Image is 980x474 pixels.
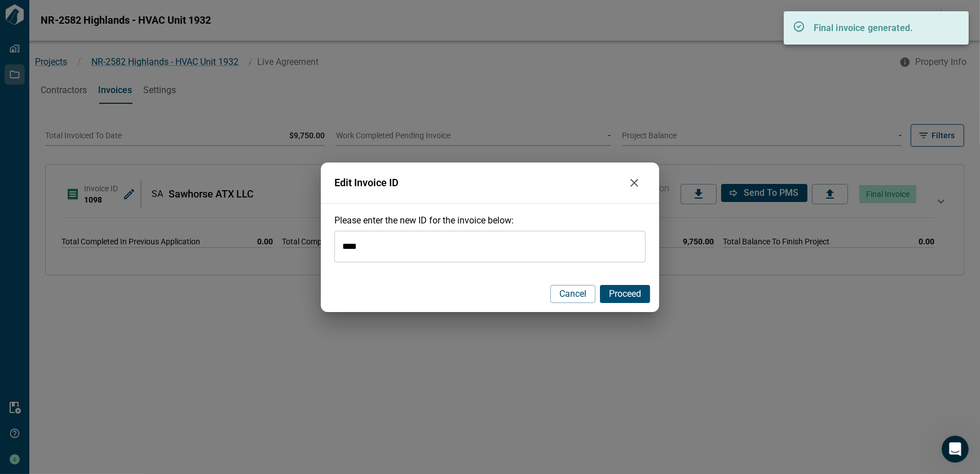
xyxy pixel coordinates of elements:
[334,177,623,188] span: Edit Invoice ID
[550,285,595,303] button: Cancel
[814,21,949,35] p: Final invoice generated.
[559,288,586,300] span: Cancel
[942,436,969,463] iframe: Intercom live chat
[600,285,650,303] button: Proceed
[609,288,641,300] span: Proceed
[334,215,514,226] span: Please enter the new ID for the invoice below:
